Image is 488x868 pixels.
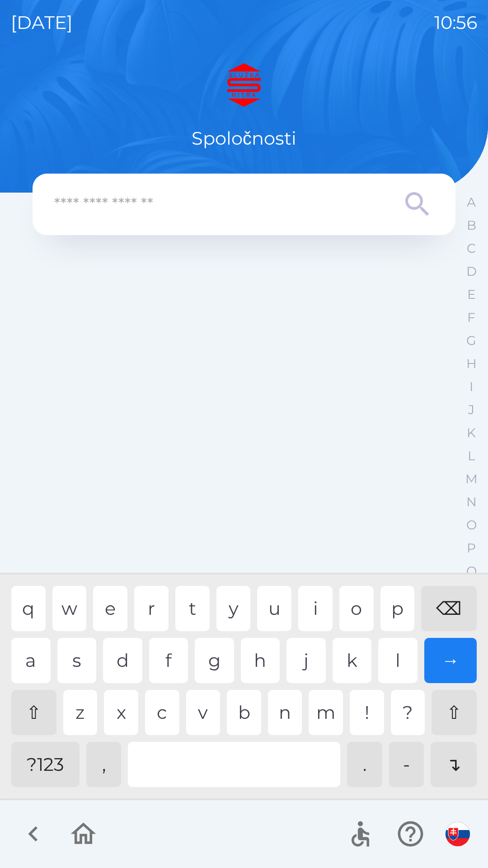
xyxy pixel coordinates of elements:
[466,264,477,279] p: D
[465,471,478,487] p: M
[467,241,476,256] p: C
[11,9,73,36] p: [DATE]
[460,191,483,214] button: A
[467,540,476,556] p: P
[466,333,476,349] p: G
[467,287,476,302] p: E
[467,310,475,325] p: F
[460,467,483,491] button: M
[460,491,483,514] button: N
[467,217,476,233] p: B
[460,375,483,398] button: I
[460,398,483,421] button: J
[460,537,483,560] button: P
[446,822,470,846] img: sk flag
[460,329,483,352] button: G
[468,402,474,418] p: J
[460,352,483,375] button: H
[466,356,477,372] p: H
[467,425,476,441] p: K
[192,125,296,152] p: Spoločnosti
[466,563,477,579] p: Q
[468,448,475,464] p: L
[466,517,477,533] p: O
[460,237,483,260] button: C
[33,63,455,107] img: Logo
[460,560,483,583] button: Q
[460,283,483,306] button: E
[460,214,483,237] button: B
[460,421,483,444] button: K
[434,9,477,36] p: 10:56
[466,494,477,510] p: N
[460,260,483,283] button: D
[460,444,483,467] button: L
[469,379,473,395] p: I
[467,194,476,210] p: A
[460,306,483,329] button: F
[460,514,483,537] button: O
